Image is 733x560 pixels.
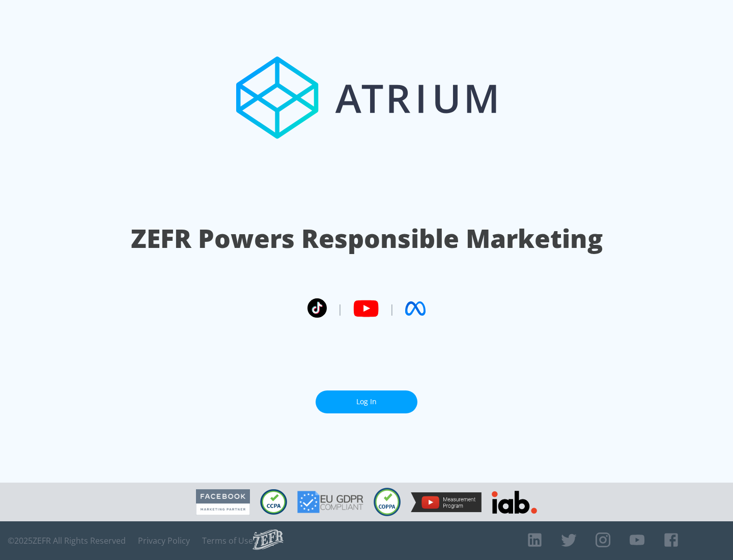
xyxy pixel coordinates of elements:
img: CCPA Compliant [260,489,287,515]
a: Log In [316,390,417,413]
span: | [337,301,343,316]
h1: ZEFR Powers Responsible Marketing [131,221,603,256]
a: Terms of Use [202,536,253,546]
img: YouTube Measurement Program [411,492,482,512]
span: | [389,301,395,316]
img: IAB [492,491,537,514]
img: GDPR Compliant [297,491,363,513]
span: © 2025 ZEFR All Rights Reserved [8,536,126,546]
img: COPPA Compliant [374,488,401,516]
img: Facebook Marketing Partner [196,489,250,515]
a: Privacy Policy [138,536,190,546]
